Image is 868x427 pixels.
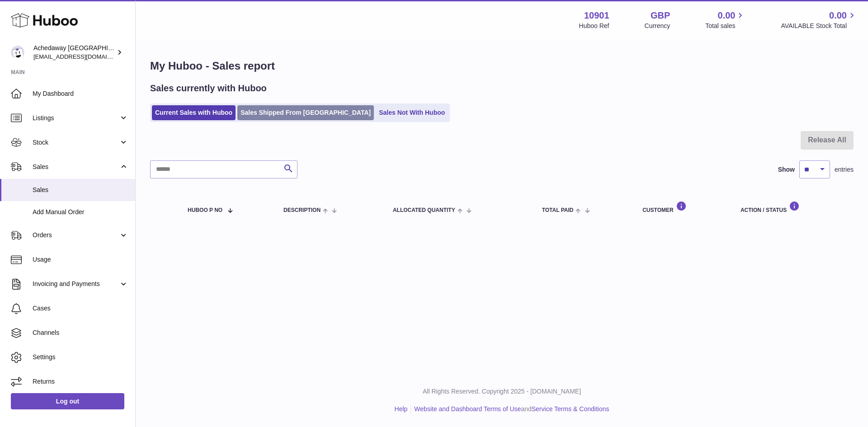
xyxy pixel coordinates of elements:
span: Usage [33,255,128,264]
div: Currency [645,22,670,30]
a: Sales Not With Huboo [376,105,448,120]
div: Huboo Ref [579,22,609,30]
a: 0.00 AVAILABLE Stock Total [781,9,857,30]
img: admin@newpb.co.uk [11,46,24,59]
span: Stock [33,138,119,147]
a: Service Terms & Conditions [532,405,609,413]
span: Returns [33,377,128,386]
span: AVAILABLE Stock Total [781,22,857,30]
span: [EMAIL_ADDRESS][DOMAIN_NAME] [33,53,133,60]
strong: GBP [651,9,670,22]
span: Description [283,207,321,213]
span: 0.00 [718,9,736,22]
a: Log out [11,393,124,409]
h1: My Huboo - Sales report [150,59,854,73]
span: ALLOCATED Quantity [393,207,455,213]
strong: 10901 [584,9,609,22]
span: Settings [33,353,128,361]
span: My Dashboard [33,89,128,98]
span: Sales [33,186,128,194]
span: Listings [33,114,119,122]
h2: Sales currently with Huboo [150,82,267,94]
span: Total sales [705,22,745,30]
span: entries [835,165,854,174]
li: and [411,405,609,413]
a: Current Sales with Huboo [152,105,236,120]
span: Orders [33,231,119,239]
span: 0.00 [829,9,847,22]
span: Channels [33,328,128,337]
div: Action / Status [741,201,844,213]
span: Invoicing and Payments [33,280,119,288]
span: Total paid [542,207,574,213]
span: Add Manual Order [33,208,128,216]
p: All Rights Reserved. Copyright 2025 - [DOMAIN_NAME] [143,387,861,396]
span: Sales [33,163,119,171]
a: Sales Shipped From [GEOGRAPHIC_DATA] [237,105,374,120]
label: Show [778,165,795,174]
a: Help [395,405,408,413]
a: Website and Dashboard Terms of Use [414,405,521,413]
div: Customer [642,201,722,213]
span: Huboo P no [188,207,222,213]
a: 0.00 Total sales [705,9,745,30]
span: Cases [33,304,128,313]
div: Achedaway [GEOGRAPHIC_DATA] [33,44,115,61]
